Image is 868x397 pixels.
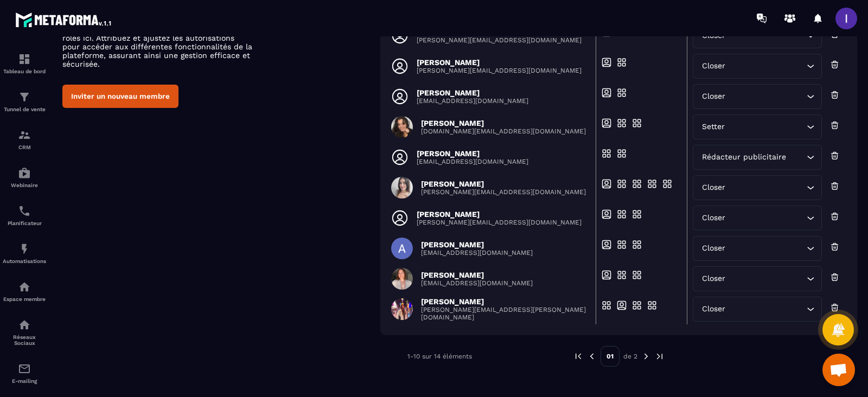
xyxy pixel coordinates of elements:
[728,212,805,224] input: Search for option
[18,167,31,180] img: automations
[18,91,31,104] img: formation
[421,240,533,249] p: [PERSON_NAME]
[3,158,46,196] a: automationsautomationsWebinaire
[728,91,805,103] input: Search for option
[693,236,822,261] div: Search for option
[789,151,805,163] input: Search for option
[18,242,31,255] img: automations
[421,127,586,135] p: [DOMAIN_NAME][EMAIL_ADDRESS][DOMAIN_NAME]
[3,44,46,82] a: formationformationTableau de bord
[3,272,46,310] a: automationsautomationsEspace membre
[3,220,46,226] p: Planificateur
[421,306,589,321] p: [PERSON_NAME][EMAIL_ADDRESS][PERSON_NAME][DOMAIN_NAME]
[417,36,582,44] p: [PERSON_NAME][EMAIL_ADDRESS][DOMAIN_NAME]
[3,334,46,346] p: Réseaux Sociaux
[693,206,822,230] div: Search for option
[417,149,528,158] p: [PERSON_NAME]
[587,351,597,361] img: prev
[3,144,46,150] p: CRM
[700,60,728,72] span: Closer
[693,114,822,139] div: Search for option
[421,297,589,306] p: [PERSON_NAME]
[3,68,46,74] p: Tableau de bord
[727,121,805,133] input: Search for option
[573,351,583,361] img: prev
[62,85,178,108] button: Inviter un nouveau membre
[3,310,46,354] a: social-networksocial-networkRéseaux Sociaux
[3,258,46,264] p: Automatisations
[3,378,46,384] p: E-mailing
[3,106,46,112] p: Tunnel de vente
[693,84,822,109] div: Search for option
[421,119,586,127] p: [PERSON_NAME]
[700,182,728,194] span: Closer
[655,351,665,361] img: next
[18,129,31,142] img: formation
[3,354,46,392] a: emailemailE-mailing
[728,60,805,72] input: Search for option
[62,25,252,68] p: Administrez les membres de votre équipe et leurs rôles ici. Attribuez et ajustez les autorisation...
[18,280,31,293] img: automations
[700,151,789,163] span: Rédacteur publicitaire
[623,352,637,361] p: de 2
[417,97,528,105] p: [EMAIL_ADDRESS][DOMAIN_NAME]
[3,196,46,234] a: schedulerschedulerPlanificateur
[728,182,805,194] input: Search for option
[417,210,582,219] p: [PERSON_NAME]
[693,54,822,79] div: Search for option
[3,82,46,120] a: formationformationTunnel de vente
[407,353,472,360] p: 1-10 sur 14 éléments
[700,91,728,103] span: Closer
[641,351,651,361] img: next
[417,219,582,226] p: [PERSON_NAME][EMAIL_ADDRESS][DOMAIN_NAME]
[3,120,46,158] a: formationformationCRM
[421,249,533,257] p: [EMAIL_ADDRESS][DOMAIN_NAME]
[700,303,728,315] span: Closer
[822,354,855,386] a: Ouvrir le chat
[18,362,31,375] img: email
[728,242,805,254] input: Search for option
[700,242,728,254] span: Closer
[421,271,533,279] p: [PERSON_NAME]
[18,53,31,66] img: formation
[421,180,586,188] p: [PERSON_NAME]
[728,273,805,285] input: Search for option
[421,188,586,196] p: [PERSON_NAME][EMAIL_ADDRESS][DOMAIN_NAME]
[601,346,620,367] p: 01
[693,175,822,200] div: Search for option
[693,266,822,291] div: Search for option
[700,273,728,285] span: Closer
[693,145,822,170] div: Search for option
[18,318,31,331] img: social-network
[3,234,46,272] a: automationsautomationsAutomatisations
[3,296,46,302] p: Espace membre
[18,204,31,217] img: scheduler
[417,88,528,97] p: [PERSON_NAME]
[700,212,728,224] span: Closer
[693,297,822,322] div: Search for option
[728,303,805,315] input: Search for option
[417,158,528,165] p: [EMAIL_ADDRESS][DOMAIN_NAME]
[700,121,727,133] span: Setter
[417,58,582,67] p: [PERSON_NAME]
[417,67,582,74] p: [PERSON_NAME][EMAIL_ADDRESS][DOMAIN_NAME]
[3,182,46,188] p: Webinaire
[421,279,533,287] p: [EMAIL_ADDRESS][DOMAIN_NAME]
[15,10,113,29] img: logo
